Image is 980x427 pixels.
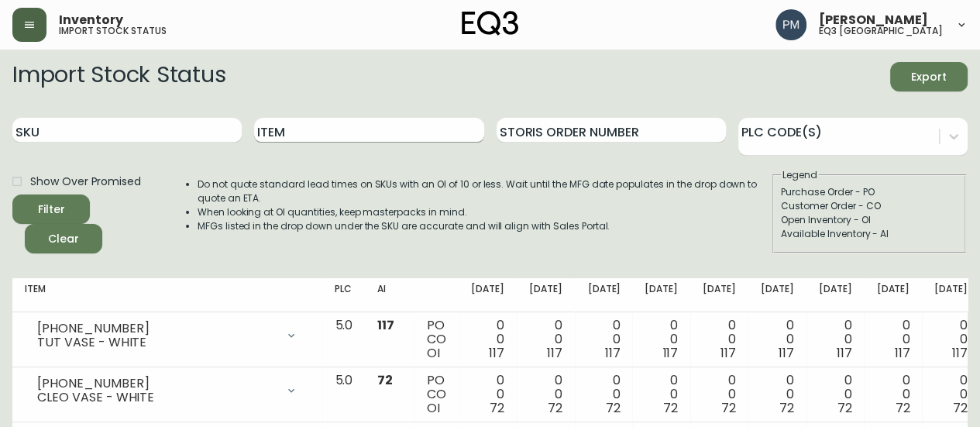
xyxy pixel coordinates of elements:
[953,399,968,417] span: 72
[605,344,621,362] span: 117
[322,278,365,312] th: PLC
[779,344,794,362] span: 117
[903,67,955,87] span: Export
[837,344,852,362] span: 117
[922,278,980,312] th: [DATE]
[864,278,922,312] th: [DATE]
[748,278,806,312] th: [DATE]
[587,319,621,360] div: 0 0
[781,199,958,213] div: Customer Order - CO
[781,185,958,199] div: Purchase Order - PO
[876,319,910,360] div: 0 0
[837,399,852,417] span: 72
[12,278,322,312] th: Item
[781,227,958,241] div: Available Inventory - AI
[377,371,393,389] span: 72
[30,174,141,190] span: Show Over Promised
[59,14,123,26] span: Inventory
[12,62,225,91] h2: Import Stock Status
[25,374,310,408] div: [PHONE_NUMBER]CLEO VASE - WHITE
[517,278,575,312] th: [DATE]
[37,322,276,336] div: [PHONE_NUMBER]
[489,344,504,362] span: 117
[662,344,678,362] span: 117
[459,278,517,312] th: [DATE]
[12,195,90,224] button: Filter
[198,219,771,233] li: MFGs listed in the drop down under the SKU are accurate and will align with Sales Portal.
[462,11,519,36] img: logo
[645,374,678,415] div: 0 0
[721,399,736,417] span: 72
[606,399,621,417] span: 72
[934,319,968,360] div: 0 0
[894,344,910,362] span: 117
[59,26,167,36] h5: import stock status
[529,374,562,415] div: 0 0
[322,367,365,422] td: 5.0
[895,399,910,417] span: 72
[548,399,562,417] span: 72
[720,344,736,362] span: 117
[427,319,446,360] div: PO CO
[490,399,504,417] span: 72
[427,344,440,362] span: OI
[37,377,276,391] div: [PHONE_NUMBER]
[575,278,633,312] th: [DATE]
[37,229,90,249] span: Clear
[471,374,504,415] div: 0 0
[645,319,678,360] div: 0 0
[890,62,968,91] button: Export
[775,9,806,40] img: 0a7c5790205149dfd4c0ba0a3a48f705
[779,399,794,417] span: 72
[819,26,943,36] h5: eq3 [GEOGRAPHIC_DATA]
[632,278,690,312] th: [DATE]
[781,213,958,227] div: Open Inventory - OI
[761,319,794,360] div: 0 0
[761,374,794,415] div: 0 0
[781,168,819,182] legend: Legend
[37,391,276,405] div: CLEO VASE - WHITE
[529,319,562,360] div: 0 0
[690,278,748,312] th: [DATE]
[663,399,678,417] span: 72
[198,177,771,205] li: Do not quote standard lead times on SKUs with an OI of 10 or less. Wait until the MFG date popula...
[25,224,102,253] button: Clear
[427,374,446,415] div: PO CO
[819,14,928,26] span: [PERSON_NAME]
[377,316,394,334] span: 117
[934,374,968,415] div: 0 0
[547,344,562,362] span: 117
[876,374,910,415] div: 0 0
[806,278,865,312] th: [DATE]
[365,278,414,312] th: AI
[37,336,276,350] div: TUT VASE - WHITE
[703,319,736,360] div: 0 0
[427,399,440,417] span: OI
[198,205,771,219] li: When looking at OI quantities, keep masterpacks in mind.
[819,374,852,415] div: 0 0
[819,319,852,360] div: 0 0
[25,319,310,353] div: [PHONE_NUMBER]TUT VASE - WHITE
[587,374,621,415] div: 0 0
[952,344,968,362] span: 117
[703,374,736,415] div: 0 0
[38,200,65,219] div: Filter
[322,312,365,367] td: 5.0
[471,319,504,360] div: 0 0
